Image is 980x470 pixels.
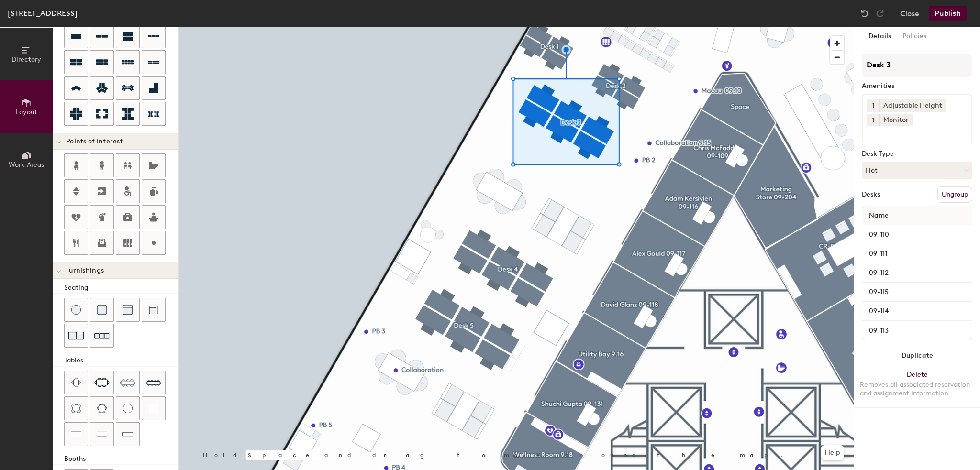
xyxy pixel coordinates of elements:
img: Redo [875,9,885,18]
input: Unnamed desk [864,324,970,337]
button: Details [863,27,897,46]
button: 1 [867,99,879,112]
button: Help [821,445,844,460]
div: Seating [64,283,178,293]
div: Adjustable Height [879,99,946,112]
span: 1 [872,101,874,111]
div: Booths [64,454,178,464]
button: Table (1x3) [90,422,114,446]
button: Six seat round table [90,396,114,420]
span: Points of Interest [66,138,123,145]
img: Six seat table [94,378,110,387]
input: Unnamed desk [864,305,970,318]
div: Tables [64,355,178,366]
button: Cushion [90,298,114,322]
input: Unnamed desk [864,247,970,261]
img: Table (round) [123,404,133,413]
img: Table (1x2) [71,429,81,439]
img: Couch (corner) [149,305,158,315]
button: DeleteRemoves all associated reservation and assignment information [854,365,980,407]
img: Couch (x3) [94,328,110,343]
button: Four seat table [64,371,88,394]
img: Cushion [97,305,107,315]
div: [STREET_ADDRESS] [8,7,78,19]
button: Table (1x4) [116,422,140,446]
button: Hot [862,162,972,179]
button: Table (round) [116,396,140,420]
button: Table (1x2) [64,422,88,446]
div: Desk Type [862,150,972,158]
input: Unnamed desk [864,228,970,241]
button: 1 [867,114,879,126]
span: Directory [11,55,41,64]
span: Furnishings [66,267,104,274]
div: Desks [862,191,880,198]
span: Layout [16,108,37,116]
img: Four seat round table [71,404,81,413]
img: Couch (x2) [68,328,84,343]
img: Undo [860,9,869,18]
button: Four seat round table [64,396,88,420]
div: Removes all associated reservation and assignment information [860,381,974,398]
button: Eight seat table [116,371,140,394]
img: Stool [71,305,81,315]
button: Ten seat table [142,371,166,394]
img: Eight seat table [120,375,135,390]
input: Unnamed desk [864,266,970,280]
img: Table (1x3) [97,429,107,439]
button: Six seat table [90,371,114,394]
input: Unnamed desk [864,285,970,299]
button: Couch (x3) [90,324,114,348]
span: 1 [872,115,874,125]
button: Duplicate [854,346,980,365]
span: Name [864,207,893,224]
button: Policies [897,27,932,46]
button: Couch (middle) [116,298,140,322]
div: Amenities [862,82,972,90]
img: Couch (middle) [123,305,133,315]
button: Couch (corner) [142,298,166,322]
img: Ten seat table [146,375,161,390]
button: Stool [64,298,88,322]
button: Ungroup [937,186,972,203]
button: Close [900,6,919,21]
button: Publish [929,6,967,21]
img: Six seat round table [97,404,107,413]
img: Four seat table [71,378,81,387]
img: Table (1x1) [149,404,158,413]
button: Couch (x2) [64,324,88,348]
div: Monitor [879,114,913,126]
img: Table (1x4) [122,429,133,439]
span: Work Areas [9,161,44,169]
button: Table (1x1) [142,396,166,420]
